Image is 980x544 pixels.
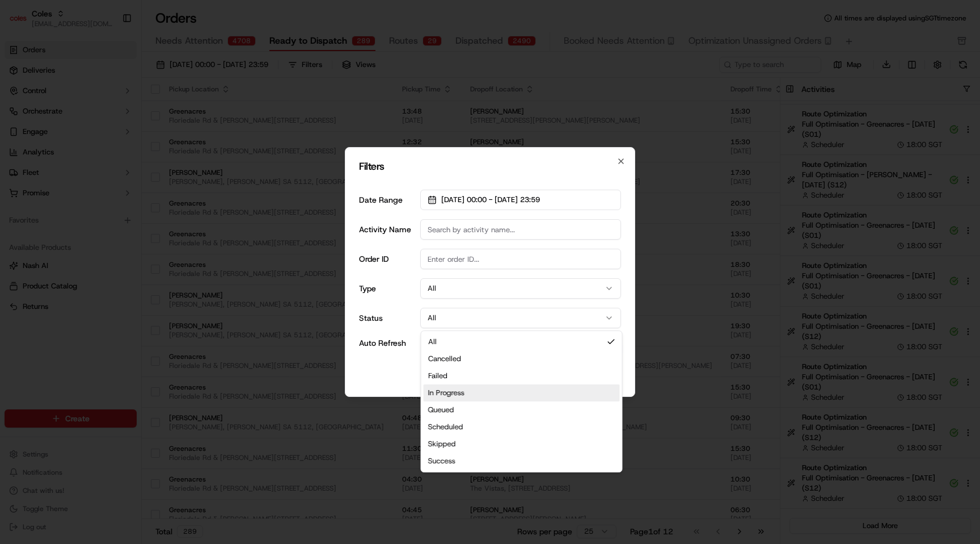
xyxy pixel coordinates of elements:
input: Enter order ID... [420,249,621,269]
label: Status [359,314,383,322]
span: Skipped [428,439,456,449]
span: Success [428,456,455,466]
span: Cancelled [428,354,461,364]
span: All [428,337,437,347]
label: Type [359,284,376,292]
span: In progress [428,388,464,398]
span: Queued [428,405,454,415]
input: Search by activity name... [420,219,621,240]
div: Start new chat [39,108,186,120]
label: Date Range [359,196,403,204]
span: Pylon [113,193,137,201]
span: Failed [428,371,447,381]
a: 💻API Documentation [91,160,187,181]
button: All [420,278,621,299]
a: Powered byPylon [80,192,137,201]
a: 📗Knowledge Base [7,160,91,181]
input: Got a question? Start typing here... [29,73,204,85]
button: All [420,308,621,328]
label: Activity Name [359,225,411,233]
h2: Filters [359,161,621,171]
img: 1736555255976-a54dd68f-1ca7-489b-9aae-adbdc363a1c4 [11,108,32,129]
img: Nash [11,11,34,34]
label: Order ID [359,255,389,263]
label: Auto Refresh [359,339,406,347]
div: 💻 [96,166,105,175]
div: 📗 [11,166,20,175]
span: API Documentation [107,165,182,176]
span: Scheduled [428,422,463,432]
div: We're available if you need us! [39,120,143,129]
span: Knowledge Base [23,165,87,176]
button: Start new chat [193,112,206,125]
p: Welcome 👋 [11,45,206,64]
span: [DATE] 00:00 - [DATE] 23:59 [441,195,540,205]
